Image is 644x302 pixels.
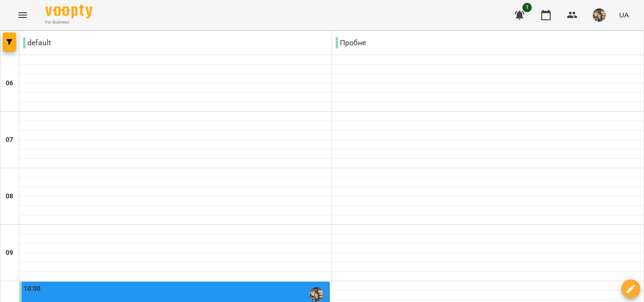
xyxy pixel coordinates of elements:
[6,191,13,202] h6: 08
[336,37,366,49] p: Пробне
[6,78,13,89] h6: 06
[45,5,92,18] img: Voopty Logo
[615,6,633,24] button: UA
[23,37,51,49] p: default
[593,8,606,22] img: 970206e02125ca8661447c2c6daf837a.jpg
[6,135,13,145] h6: 07
[11,4,34,26] button: Menu
[619,10,629,20] span: UA
[24,284,41,294] label: 10:00
[522,3,532,12] span: 1
[45,19,92,25] span: For Business
[6,248,13,258] h6: 09
[309,287,323,302] img: Куньчик Оксана Святославівна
